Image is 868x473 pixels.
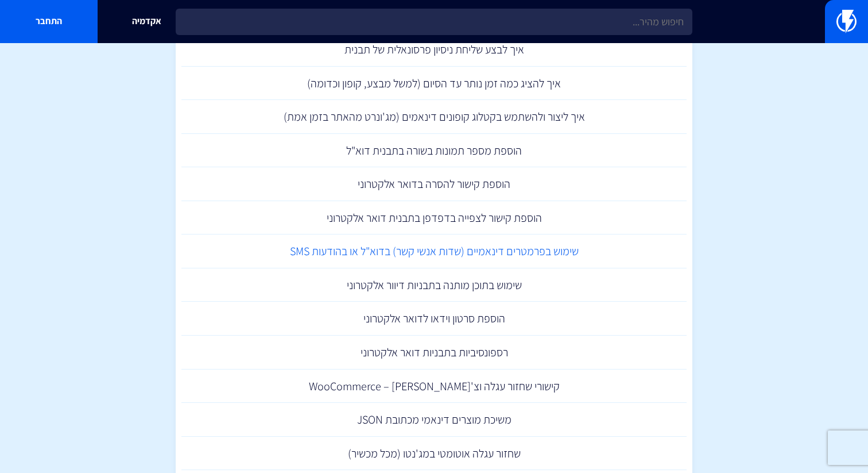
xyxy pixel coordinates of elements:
[176,9,692,35] input: חיפוש מהיר...
[181,234,687,268] a: שימוש בפרמטרים דינאמיים (שדות אנשי קשר) בדוא"ל או בהודעות SMS
[181,167,687,201] a: הוספת קישור להסרה בדואר אלקטרוני
[181,437,687,471] a: שחזור עגלה אוטומטי במג'נטו (מכל מכשיר)
[181,33,687,67] a: איך לבצע שליחת ניסיון פרסונאלית של תבנית
[181,336,687,370] a: רספונסיביות בתבניות דואר אלקטרוני
[181,134,687,168] a: הוספת מספר תמונות בשורה בתבנית דוא"ל
[181,100,687,134] a: איך ליצור ולהשתמש בקטלוג קופונים דינאמים (מג'ונרט מהאתר בזמן אמת)
[181,268,687,302] a: שימוש בתוכן מותנה בתבניות דיוור אלקטרוני
[181,302,687,336] a: הוספת סרטון וידאו לדואר אלקטרוני
[181,370,687,403] a: קישורי שחזור עגלה וצ'[PERSON_NAME] – WooCommerce
[181,67,687,101] a: איך להציג כמה זמן נותר עד הסיום (למשל מבצע, קופון וכדומה)
[181,403,687,437] a: משיכת מוצרים דינאמי מכתובת JSON
[181,201,687,235] a: הוספת קישור לצפייה בדפדפן בתבנית דואר אלקטרוני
